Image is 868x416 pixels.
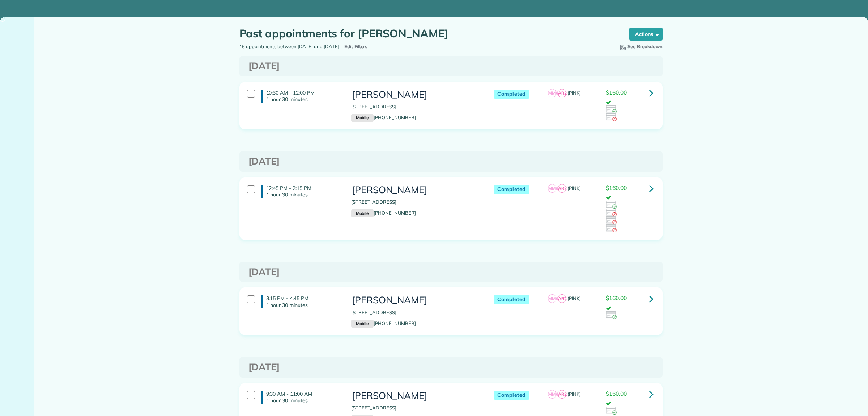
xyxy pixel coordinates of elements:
[548,294,557,303] span: MM4
[351,309,479,316] p: [STREET_ADDRESS]
[351,210,416,216] a: Mobile[PHONE_NUMBER]
[548,390,557,399] span: MM4
[351,199,479,206] p: [STREET_ADDRESS]
[629,28,663,41] button: Actions
[261,391,340,404] h4: 9:30 AM - 11:00 AM
[494,295,529,304] span: Completed
[494,90,529,99] span: Completed
[248,362,654,373] h3: [DATE]
[351,391,479,401] h3: [PERSON_NAME]
[248,156,654,167] h3: [DATE]
[606,390,627,397] span: $160.00
[351,103,479,111] p: [STREET_ADDRESS]
[558,390,566,399] span: AR2
[606,113,617,121] img: icon_credit_card_error-4c43363d12166ffd3a7ed517d2e3e300ab40f6843729176f40abd5d596a59f93.png
[248,267,654,277] h3: [DATE]
[266,397,340,404] p: 1 hour 30 minutes
[351,90,479,100] h3: [PERSON_NAME]
[567,391,581,397] span: (PINK)
[266,96,340,103] p: 1 hour 30 minutes
[261,295,340,308] h4: 3:15 PM - 4:45 PM
[567,295,581,301] span: (PINK)
[606,311,617,319] img: icon_credit_card_success-27c2c4fc500a7f1a58a13ef14842cb958d03041fefb464fd2e53c949a5770e83.png
[548,89,557,97] span: MM4
[234,43,451,50] div: 16 appointments between [DATE] and [DATE]
[606,294,627,301] span: $160.00
[261,185,340,198] h4: 12:45 PM - 2:15 PM
[248,61,654,71] h3: [DATE]
[351,185,479,195] h3: [PERSON_NAME]
[351,404,479,412] p: [STREET_ADDRESS]
[351,114,374,122] small: Mobile
[606,216,617,224] img: icon_credit_card_error-4c43363d12166ffd3a7ed517d2e3e300ab40f6843729176f40abd5d596a59f93.png
[351,295,479,305] h3: [PERSON_NAME]
[606,407,617,415] img: icon_credit_card_success-27c2c4fc500a7f1a58a13ef14842cb958d03041fefb464fd2e53c949a5770e83.png
[606,105,617,113] img: icon_credit_card_success-27c2c4fc500a7f1a58a13ef14842cb958d03041fefb464fd2e53c949a5770e83.png
[606,201,617,209] img: icon_credit_card_success-27c2c4fc500a7f1a58a13ef14842cb958d03041fefb464fd2e53c949a5770e83.png
[494,391,529,400] span: Completed
[266,302,340,308] p: 1 hour 30 minutes
[266,191,340,198] p: 1 hour 30 minutes
[558,294,566,303] span: AR2
[261,90,340,103] h4: 10:30 AM - 12:00 PM
[494,185,529,194] span: Completed
[606,209,617,217] img: icon_credit_card_error-4c43363d12166ffd3a7ed517d2e3e300ab40f6843729176f40abd5d596a59f93.png
[343,43,368,49] a: Edit Filters
[567,90,581,96] span: (PINK)
[558,184,566,193] span: AR2
[239,28,616,39] h1: Past appointments for [PERSON_NAME]
[548,184,557,193] span: MM4
[351,209,374,217] small: Mobile
[567,185,581,191] span: (PINK)
[606,184,627,191] span: $160.00
[351,320,416,326] a: Mobile[PHONE_NUMBER]
[619,43,663,50] button: See Breakdown
[351,115,416,120] a: Mobile[PHONE_NUMBER]
[558,89,566,97] span: AR2
[351,320,374,328] small: Mobile
[606,89,627,96] span: $160.00
[606,224,617,232] img: icon_credit_card_error-4c43363d12166ffd3a7ed517d2e3e300ab40f6843729176f40abd5d596a59f93.png
[344,43,368,49] span: Edit Filters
